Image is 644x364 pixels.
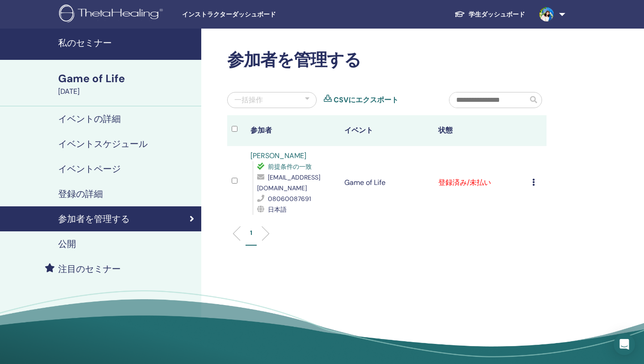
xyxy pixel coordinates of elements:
[58,138,148,149] h4: イベントスケジュール
[614,334,635,355] div: Open Intercom Messenger
[58,71,196,86] div: Game of Life
[268,195,311,203] span: 08060087691
[340,146,434,219] td: Game of Life
[58,264,121,274] h4: 注目のセミナー
[334,95,398,105] a: CSVにエクスポート
[454,10,465,18] img: graduation-cap-white.svg
[234,95,263,105] div: 一括操作
[257,173,320,192] span: [EMAIL_ADDRESS][DOMAIN_NAME]
[539,7,554,21] img: default.jpg
[58,38,196,48] h4: 私のセミナー
[434,115,528,146] th: 状態
[58,113,121,124] h4: イベントの詳細
[447,6,532,23] a: 学生ダッシュボード
[58,86,196,97] div: [DATE]
[268,205,287,213] span: 日本語
[58,213,130,224] h4: 参加者を管理する
[182,10,316,19] span: インストラクターダッシュボード
[340,115,434,146] th: イベント
[246,115,340,146] th: 参加者
[250,151,306,160] a: [PERSON_NAME]
[53,71,201,97] a: Game of Life[DATE]
[58,188,103,199] h4: 登録の詳細
[59,4,166,25] img: logo.png
[227,50,547,71] h2: 参加者を管理する
[58,163,121,174] h4: イベントページ
[268,163,312,171] span: 前提条件の一致
[58,238,76,249] h4: 公開
[250,228,252,238] p: 1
